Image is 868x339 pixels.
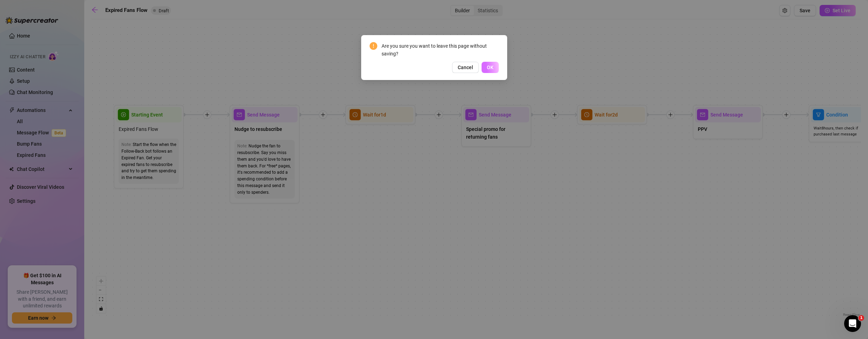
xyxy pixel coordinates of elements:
[370,42,377,50] span: exclamation-circle
[382,42,499,58] div: Are you sure you want to leave this page without saving?
[458,65,473,70] span: Cancel
[844,315,861,332] iframe: Intercom live chat
[859,315,864,321] span: 1
[487,65,493,70] span: OK
[452,62,479,73] button: Cancel
[482,62,499,73] button: OK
